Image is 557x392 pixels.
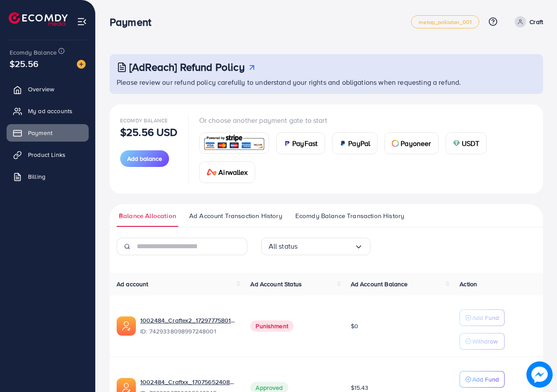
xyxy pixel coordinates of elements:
[28,107,73,115] span: My ad accounts
[117,77,538,87] p: Please review our refund policy carefully to understand your rights and obligations when requesti...
[460,333,505,350] button: Withdraw
[28,128,52,137] span: Payment
[120,117,168,124] span: Ecomdy Balance
[526,361,553,388] img: image
[9,12,68,26] img: logo
[332,132,377,154] a: cardPayPal
[7,124,89,142] a: Payment
[127,154,162,163] span: Add balance
[218,167,247,177] span: Airwallex
[351,383,369,392] span: $15.43
[339,140,346,147] img: card
[250,280,302,288] span: Ad Account Status
[140,316,236,325] a: 1002484_Craftex2_1729777580175
[140,316,236,336] div: <span class='underline'>1002484_Craftex2_1729777580175</span></br>7429338098997248001
[384,132,438,154] a: cardPayoneer
[472,312,499,323] p: Add Fund
[453,140,460,147] img: card
[348,138,370,149] span: PayPal
[446,132,487,154] a: cardUSDT
[110,16,158,28] h3: Payment
[28,150,66,159] span: Product Links
[472,374,499,385] p: Add Fund
[10,57,38,70] span: $25.56
[207,169,217,176] img: card
[269,239,298,253] span: All status
[140,378,236,386] a: 1002484_Craftxx_1707565240848
[140,327,236,336] span: ID: 7429338098997248001
[199,115,533,125] p: Or choose another payment gate to start
[7,146,89,163] a: Product Links
[250,320,294,332] span: Punishment
[292,138,318,149] span: PayFast
[10,48,57,57] span: Ecomdy Balance
[189,211,282,221] span: Ad Account Transaction History
[460,371,505,388] button: Add Fund
[460,309,505,326] button: Add Fund
[199,161,255,183] a: cardAirwallex
[77,60,86,69] img: image
[7,102,89,120] a: My ad accounts
[117,316,136,336] img: ic-ads-acc.e4c84228.svg
[472,336,498,347] p: Withdraw
[276,132,325,154] a: cardPayFast
[511,16,543,28] a: Craft
[298,239,354,253] input: Search for option
[120,150,169,167] button: Add balance
[392,140,399,147] img: card
[7,168,89,185] a: Billing
[202,134,266,153] img: card
[529,17,543,27] p: Craft
[129,61,245,73] h3: [AdReach] Refund Policy
[28,172,45,181] span: Billing
[261,238,370,255] div: Search for option
[77,17,87,27] img: menu
[351,280,408,288] span: Ad Account Balance
[119,211,176,221] span: Balance Allocation
[295,211,404,221] span: Ecomdy Balance Transaction History
[460,280,477,288] span: Action
[7,80,89,98] a: Overview
[419,19,472,25] span: metap_pakistan_001
[411,15,479,28] a: metap_pakistan_001
[462,138,480,149] span: USDT
[351,322,358,330] span: $0
[199,132,270,154] a: card
[284,140,291,147] img: card
[120,127,178,137] p: $25.56 USD
[401,138,431,149] span: Payoneer
[117,280,149,288] span: Ad account
[28,85,54,94] span: Overview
